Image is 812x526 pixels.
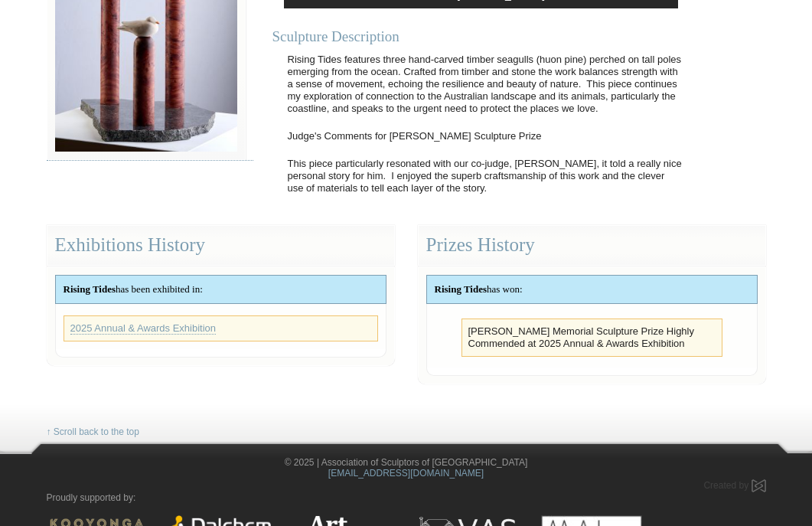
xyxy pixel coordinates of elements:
span: Created by [703,480,748,491]
strong: Rising Tides [435,283,488,295]
div: Exhibitions History [47,225,395,266]
p: Rising Tides features three hand-carved timber seagulls (huon pine) perched on tall poles emergin... [280,46,690,123]
p: Proudly supported by: [47,492,766,504]
div: © 2025 | Association of Sculptors of [GEOGRAPHIC_DATA] [35,457,778,480]
a: [EMAIL_ADDRESS][DOMAIN_NAME] [328,468,484,479]
a: 2025 Annual & Awards Exhibition [70,322,217,335]
div: has won: [427,276,757,303]
strong: Rising Tides [64,283,116,295]
li: [PERSON_NAME] Memorial Sculpture Prize Highly Commended at 2025 Annual & Awards Exhibition [468,325,716,350]
p: This piece particularly resonated with our co-judge, [PERSON_NAME], it told a really nice persona... [280,150,690,202]
div: has been exhibited in: [56,276,386,303]
div: Sculpture Description [272,28,690,45]
p: Judge's Comments for [PERSON_NAME] Sculpture Prize [280,123,690,150]
a: ↑ Scroll back to the top [47,426,139,438]
div: Prizes History [418,225,766,266]
a: Created by [703,480,765,491]
img: Created by Marby [752,479,766,492]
